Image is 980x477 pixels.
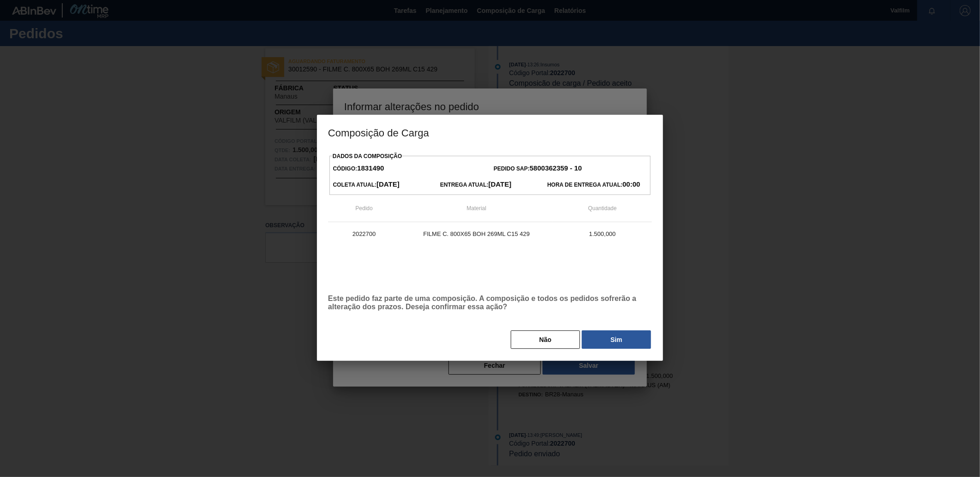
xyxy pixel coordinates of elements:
span: Código: [333,165,384,172]
span: Coleta Atual: [333,182,400,188]
p: Este pedido faz parte de uma composição. A composição e todos os pedidos sofrerão a alteração dos... [328,294,652,311]
strong: 1831490 [357,164,384,172]
td: 2022700 [328,222,400,245]
label: Dados da Composição [333,153,402,159]
span: Pedido [355,205,372,212]
button: Sim [582,330,651,349]
span: Pedido SAP: [494,165,582,172]
td: FILME C. 800X65 BOH 269ML C15 429 [400,222,553,245]
strong: 5800362359 - 10 [530,164,582,172]
h3: Composição de Carga [317,115,663,150]
button: Não [511,330,580,349]
span: Entrega Atual: [440,182,512,188]
span: Material [467,205,487,212]
td: 1.500,000 [553,222,652,245]
strong: [DATE] [376,180,400,188]
strong: 00:00 [622,180,640,188]
span: Quantidade [588,205,617,212]
strong: [DATE] [489,180,512,188]
span: Hora de Entrega Atual: [547,182,640,188]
